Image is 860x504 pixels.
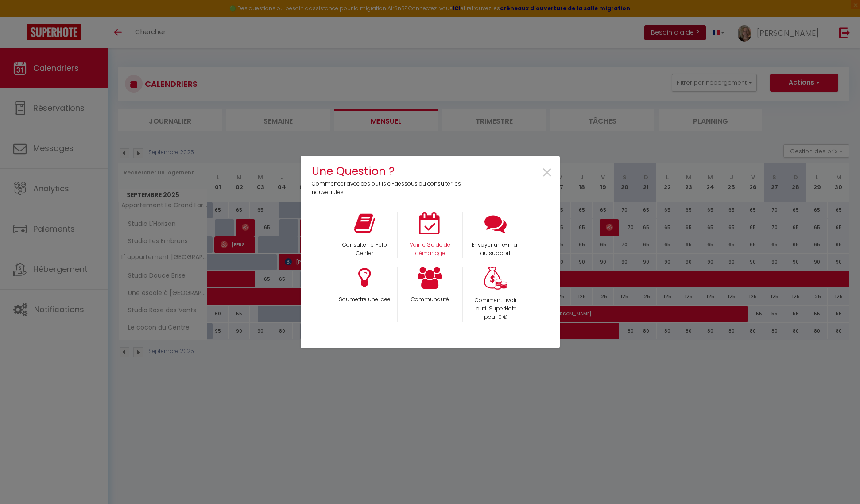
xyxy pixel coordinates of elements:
p: Soumettre une idee [337,295,391,304]
h4: Une Question ? [312,163,467,180]
p: Voir le Guide de démarrage [403,241,457,258]
p: Envoyer un e-mail au support [469,241,523,258]
img: Money bag [484,267,507,290]
button: Ouvrir le widget de chat LiveChat [7,4,34,30]
p: Communauté [403,295,457,304]
button: Close [541,163,553,183]
p: Consulter le Help Center [337,241,391,258]
p: Commencer avec ces outils ci-dessous ou consulter les nouveautés. [312,180,467,197]
p: Comment avoir l'outil SuperHote pour 0 € [469,296,523,322]
span: × [541,159,553,187]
